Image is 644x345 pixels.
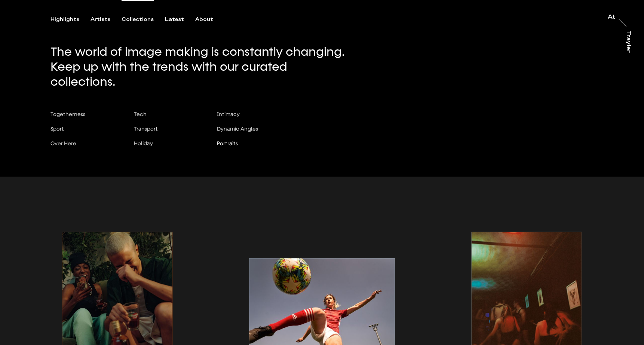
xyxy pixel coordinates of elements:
[134,111,201,126] button: Tech
[608,14,615,22] a: At
[217,140,275,155] button: Portraits
[165,16,184,23] div: Latest
[91,16,122,23] button: Artists
[50,16,79,23] div: Highlights
[134,111,147,117] span: Tech
[50,111,117,126] button: Togetherness
[50,140,76,146] span: Over Here
[134,140,153,146] span: Holiday
[217,126,258,132] span: Dynamic Angles
[91,16,110,23] div: Artists
[624,30,631,61] a: Trayler
[217,126,275,140] button: Dynamic Angles
[50,140,117,155] button: Over Here
[50,45,354,89] p: The world of image making is constantly changing. Keep up with the trends with our curated collec...
[134,126,201,140] button: Transport
[165,16,195,23] button: Latest
[122,16,154,23] div: Collections
[217,111,240,117] span: Intimacy
[195,16,224,23] button: About
[625,30,631,53] div: Trayler
[217,140,238,146] span: Portraits
[50,126,64,132] span: Sport
[134,140,201,155] button: Holiday
[195,16,213,23] div: About
[134,126,158,132] span: Transport
[217,111,275,126] button: Intimacy
[50,126,117,140] button: Sport
[50,16,91,23] button: Highlights
[122,16,165,23] button: Collections
[50,111,85,117] span: Togetherness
